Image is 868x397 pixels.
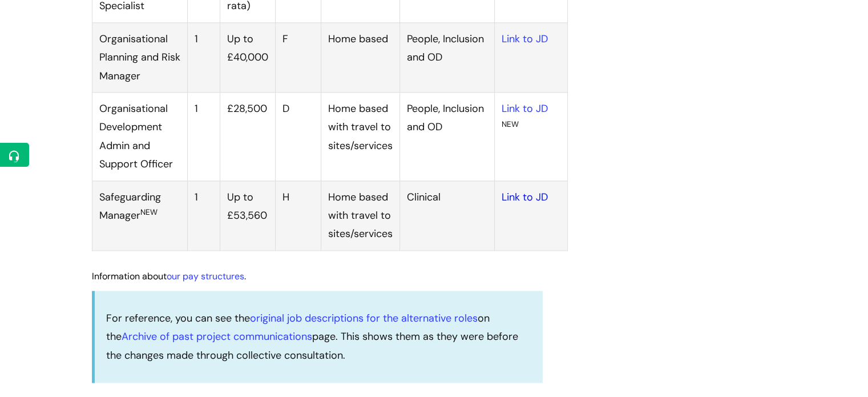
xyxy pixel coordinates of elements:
[140,207,158,217] sup: NEW
[220,181,275,250] td: Up to £53,560
[275,181,321,250] td: H
[399,93,494,181] td: People, Inclusion and OD
[187,22,220,92] td: 1
[92,22,187,92] td: Organisational Planning and Risk Manager
[220,22,275,92] td: Up to £40,000
[399,22,494,92] td: People, Inclusion and OD
[92,181,187,250] td: Safeguarding Manager
[275,93,321,181] td: D
[321,181,399,250] td: Home based with travel to sites/services
[399,181,494,250] td: Clinical
[92,270,246,282] span: Information about .
[502,102,548,115] a: Link to JD
[502,32,548,46] a: Link to JD
[502,190,548,204] a: Link to JD
[321,22,399,92] td: Home based
[187,181,220,250] td: 1
[122,330,312,343] a: Archive of past project communications
[106,309,531,364] p: For reference, you can see the on the page. This shows them as they were before the changes made ...
[220,93,275,181] td: £28,500
[250,311,478,325] a: original job descriptions for the alternative roles
[275,22,321,92] td: F
[92,93,187,181] td: Organisational Development Admin and Support Officer
[321,93,399,181] td: Home based with travel to sites/services
[502,119,519,129] sup: NEW
[187,93,220,181] td: 1
[167,270,244,282] a: our pay structures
